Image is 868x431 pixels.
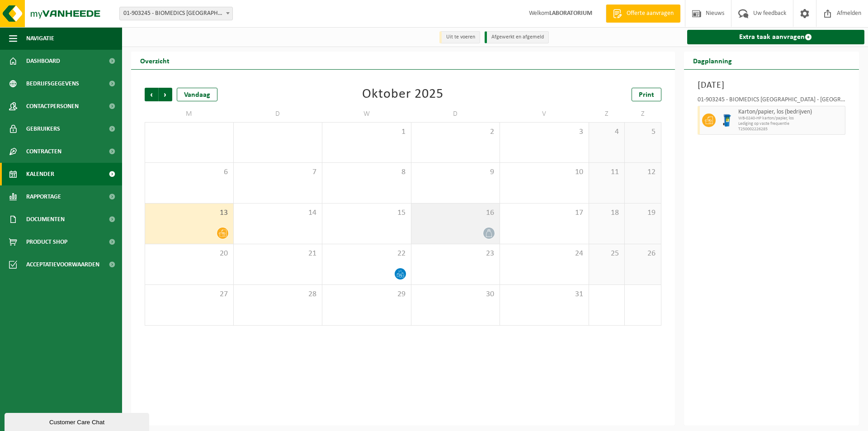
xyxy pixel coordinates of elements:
span: Contactpersonen [26,95,79,118]
span: 16 [416,208,495,218]
a: Offerte aanvragen [606,5,680,23]
span: 9 [416,167,495,177]
span: Bedrijfsgegevens [26,72,79,95]
li: Afgewerkt en afgemeld [485,31,549,43]
h2: Overzicht [131,52,179,69]
td: Z [625,106,661,122]
span: 1 [327,127,406,137]
span: 15 [327,208,406,218]
img: WB-0240-HPE-BE-01 [720,114,734,127]
div: Vandaag [177,88,217,101]
span: 28 [238,289,318,299]
span: 10 [505,167,584,177]
a: Print [632,88,661,101]
span: Product Shop [26,231,67,253]
div: Oktober 2025 [362,88,443,101]
span: 27 [150,289,229,299]
span: Print [639,91,654,99]
span: 19 [629,208,656,218]
span: 13 [150,208,229,218]
span: 25 [594,249,620,259]
span: Dashboard [26,50,60,72]
span: 01-903245 - BIOMEDICS NV - GELUWE [120,7,232,20]
li: Uit te voeren [439,31,480,43]
span: Documenten [26,208,65,231]
span: 3 [505,127,584,137]
td: Z [589,106,625,122]
span: 26 [629,249,656,259]
span: 17 [505,208,584,218]
span: Volgende [159,88,172,101]
td: D [234,106,323,122]
span: 5 [629,127,656,137]
span: 7 [238,167,318,177]
span: 30 [416,289,495,299]
span: Karton/papier, los (bedrijven) [738,109,843,116]
span: 31 [505,289,584,299]
span: Gebruikers [26,118,60,140]
strong: LABORATORIUM [549,10,592,17]
span: Rapportage [26,185,61,208]
span: 24 [505,249,584,259]
span: WB-0240-HP karton/papier, los [738,116,843,121]
span: 4 [594,127,620,137]
span: 12 [629,167,656,177]
span: 14 [238,208,318,218]
span: 2 [416,127,495,137]
h2: Dagplanning [684,52,741,69]
span: Acceptatievoorwaarden [26,253,99,276]
div: 01-903245 - BIOMEDICS [GEOGRAPHIC_DATA] - [GEOGRAPHIC_DATA] [698,97,846,106]
span: 11 [594,167,620,177]
a: Extra taak aanvragen [687,30,865,44]
td: M [145,106,234,122]
span: Lediging op vaste frequentie [738,121,843,127]
span: 6 [150,167,229,177]
h3: [DATE] [698,79,846,92]
td: W [322,106,411,122]
td: V [500,106,589,122]
span: 21 [238,249,318,259]
span: 23 [416,249,495,259]
span: Navigatie [26,27,54,50]
iframe: chat widget [5,411,151,431]
span: 20 [150,249,229,259]
span: 18 [594,208,620,218]
span: 8 [327,167,406,177]
span: 29 [327,289,406,299]
span: Kalender [26,163,54,185]
span: 01-903245 - BIOMEDICS NV - GELUWE [119,7,233,20]
span: T250002226285 [738,127,843,132]
td: D [411,106,500,122]
span: Vorige [145,88,158,101]
span: Offerte aanvragen [624,9,676,18]
span: 22 [327,249,406,259]
span: Contracten [26,140,61,163]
